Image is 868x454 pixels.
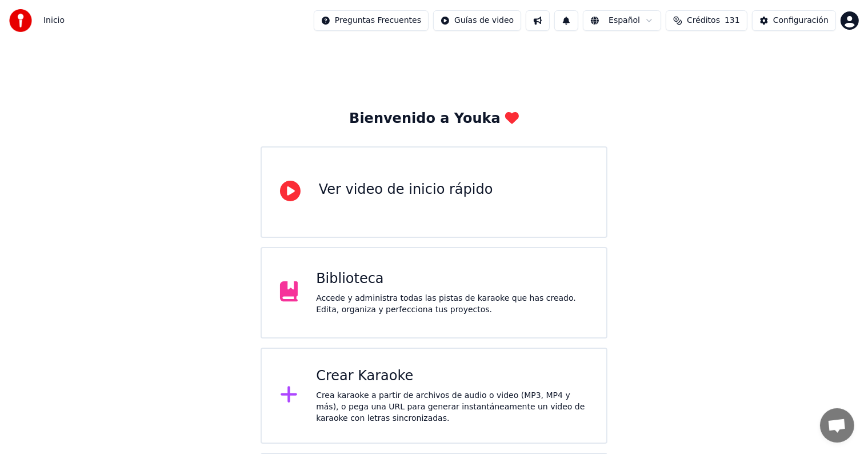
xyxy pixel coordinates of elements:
[820,408,854,443] div: Chat abierto
[316,270,588,288] div: Biblioteca
[725,15,740,26] span: 131
[316,390,588,424] div: Crea karaoke a partir de archivos de audio o video (MP3, MP4 y más), o pega una URL para generar ...
[752,10,836,31] button: Configuración
[773,15,829,26] div: Configuración
[9,9,32,32] img: youka
[43,15,65,26] span: Inicio
[316,367,588,385] div: Crear Karaoke
[43,15,65,26] nav: breadcrumb
[666,10,747,31] button: Créditos131
[433,10,521,31] button: Guías de video
[687,15,720,26] span: Créditos
[314,10,429,31] button: Preguntas Frecuentes
[349,110,519,128] div: Bienvenido a Youka
[319,181,493,199] div: Ver video de inicio rápido
[316,293,588,316] div: Accede y administra todas las pistas de karaoke que has creado. Edita, organiza y perfecciona tus...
